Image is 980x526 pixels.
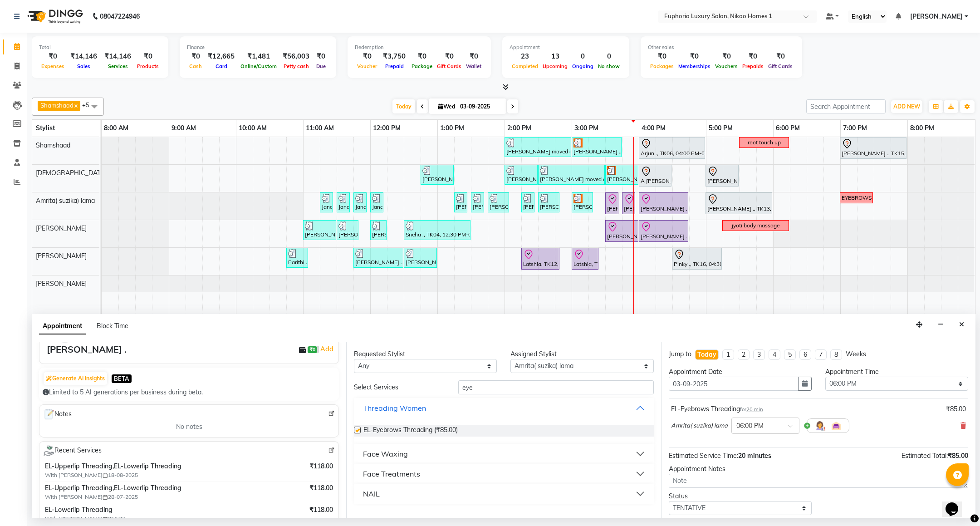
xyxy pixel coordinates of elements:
span: [DEMOGRAPHIC_DATA] [36,169,107,177]
div: A [PERSON_NAME], TK09, 04:00 PM-04:30 PM, EL-HAIR CUT (Senior Stylist) with hairwash MEN [640,166,671,185]
li: 4 [769,349,780,360]
div: ₹0 [740,51,766,62]
div: ₹56,003 [279,51,313,62]
span: Services [106,63,130,69]
b: 08047224946 [100,4,140,29]
div: ₹0 [313,51,329,62]
div: ₹3,750 [379,51,409,62]
span: Stylist [36,124,55,132]
div: [PERSON_NAME] ., TK02, 12:00 PM-12:15 PM, EP-Artistic Cut - Senior Stylist [371,221,386,239]
span: Online/Custom [238,63,279,69]
div: Janani ., TK01, 11:30 AM-11:35 AM, EP-Half Legs Catridge Wax [338,194,349,211]
div: Latshia, TK12, 02:15 PM-02:50 PM, EP-Tefiti Coffee Pedi [522,249,559,268]
div: [PERSON_NAME] ., TK02, 11:30 AM-11:50 AM, EP-Face & Neck Bleach/Detan [338,221,358,239]
div: [PERSON_NAME] ., TK15, 07:00 PM-08:00 PM, EP-Artistic Cut - Senior Stylist [841,138,906,157]
div: 0 [570,51,596,62]
span: ₹0 [308,346,317,354]
button: NAIL [358,486,650,502]
div: 23 [510,51,540,62]
div: ₹0 [713,51,740,62]
div: [PERSON_NAME] ., TK08, 05:00 PM-05:30 PM, EL-HAIR CUT (Senior Stylist) with hairwash MEN [706,166,738,185]
div: ₹0 [409,51,435,62]
li: 8 [830,349,842,360]
span: Card [213,63,230,69]
span: Block Time [97,322,128,330]
div: ₹0 [355,51,379,62]
span: | [317,344,335,354]
span: Vouchers [713,63,740,69]
div: Status [669,492,812,501]
button: Close [955,318,968,332]
span: EL-Upperlip Threading,EL-Lowerlip Threading [45,483,261,493]
div: [PERSON_NAME] ., TK03, 03:00 PM-03:45 PM, EL-Kid Cut Girl (Below 8 Yrs) [573,138,621,156]
span: Voucher [355,63,379,69]
input: Search by service name [458,380,653,394]
div: [PERSON_NAME] ., TK02, 11:00 AM-11:30 AM, EP-Instant Clean-Up [304,221,335,239]
span: Completed [510,63,540,69]
a: 2:00 PM [505,122,534,135]
div: [PERSON_NAME] ., TK02, 11:45 AM-12:30 PM, EL-Hydra Boost [354,249,402,266]
div: Face Treatments [363,468,420,479]
button: Face Waxing [358,446,650,462]
span: Sales [75,63,93,69]
span: Shamshaad [40,102,73,109]
div: ₹14,146 [101,51,135,62]
div: Threading Women [363,403,426,413]
div: Arjun ., TK06, 04:00 PM-05:00 PM, EP-Color My Root KP [640,138,704,157]
span: With [PERSON_NAME] 18-08-2025 [45,471,158,479]
div: Finance [187,44,329,51]
div: [PERSON_NAME] ., TK14, 03:45 PM-03:50 PM, EP-Half Legs Catridge Wax [623,194,634,213]
a: 8:00 PM [908,122,936,135]
div: [PERSON_NAME] moved out, TK11, 02:00 PM-03:00 PM, EP-Artistic Cut - Creative Stylist [505,138,570,156]
div: Select Services [347,383,451,392]
a: 4:00 PM [639,122,668,135]
span: EL-Upperlip Threading,EL-Lowerlip Threading [45,462,261,471]
span: [PERSON_NAME] [910,12,963,21]
div: Limited to 5 AI generations per business during beta. [43,388,335,397]
div: Appointment Date [669,367,812,377]
span: No show [596,63,622,69]
span: 20 minutes [738,452,771,460]
div: ₹12,665 [204,51,238,62]
span: Recent Services [43,445,102,456]
div: root touch up [748,138,781,147]
button: Threading Women [358,400,650,416]
span: EL-Lowerlip Threading [45,505,261,515]
span: BETA [112,374,132,383]
li: 3 [753,349,765,360]
a: 10:00 AM [236,122,269,135]
span: Wallet [464,63,484,69]
div: [PERSON_NAME] ., TK14, 04:00 PM-04:45 PM, EP-[PERSON_NAME] [640,194,687,213]
span: ₹85.00 [948,452,968,460]
div: [PERSON_NAME] ., TK02, 12:30 PM-01:00 PM, EP-Tightening Masque [405,249,436,266]
a: 5:00 PM [706,122,735,135]
li: 6 [799,349,811,360]
div: ₹0 [435,51,464,62]
div: Janani ., TK01, 11:15 AM-11:20 AM, EP-Full Arms Catridge Wax [321,194,332,211]
input: yyyy-mm-dd [669,377,799,391]
iframe: chat widget [942,490,971,517]
small: for [740,406,763,413]
div: ₹1,481 [238,51,279,62]
a: 1:00 PM [438,122,466,135]
span: [PERSON_NAME] [36,224,87,232]
li: 5 [784,349,796,360]
a: 9:00 AM [169,122,198,135]
img: Hairdresser.png [814,420,825,431]
span: Prepaid [383,63,406,69]
span: [PERSON_NAME] [36,252,87,260]
div: Jump to [669,349,691,359]
span: With [PERSON_NAME] 28-07-2025 [45,493,158,501]
div: Today [697,350,716,359]
div: ₹0 [766,51,795,62]
div: [PERSON_NAME] ., TK10, 01:30 PM-01:35 PM, EL-Upperlip Threading [472,194,483,211]
div: Appointment Time [825,367,968,377]
span: Due [314,63,328,69]
div: [PERSON_NAME] ., TK14, 03:30 PM-04:00 PM, EP-Foot Massage (30 Mins) [606,221,637,241]
span: EL-Eyebrows Threading (₹85.00) [363,425,458,437]
input: 2025-09-03 [457,100,503,113]
div: Latshia, TK12, 03:00 PM-03:25 PM, EP-Tefiti Coffee Mani [573,249,598,268]
a: 6:00 PM [774,122,802,135]
span: Upcoming [540,63,570,69]
div: [PERSON_NAME] ., TK14, 03:30 PM-03:35 PM, EP-Under Arms Intimate [606,194,617,213]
